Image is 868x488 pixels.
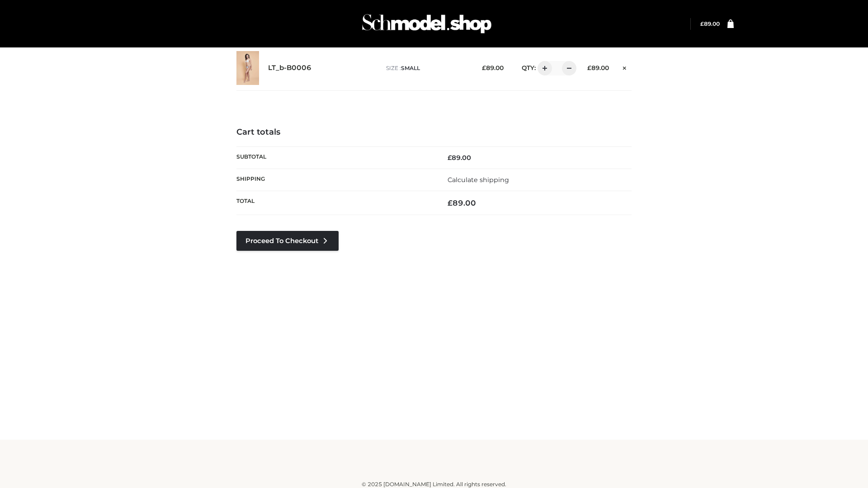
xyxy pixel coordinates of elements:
span: SMALL [401,65,420,71]
a: Proceed to Checkout [236,231,339,251]
bdi: 89.00 [587,64,609,71]
bdi: 89.00 [482,64,504,71]
bdi: 89.00 [700,20,720,27]
p: size : [386,64,468,72]
bdi: 89.00 [448,154,471,162]
th: Total [236,191,434,215]
span: £ [448,154,452,162]
span: £ [482,64,486,71]
a: Calculate shipping [448,176,509,184]
th: Subtotal [236,146,434,169]
bdi: 89.00 [448,198,476,207]
a: LT_b-B0006 [268,64,311,72]
a: Remove this item [618,61,632,73]
span: £ [448,198,453,207]
img: LT_b-B0006 - SMALL [236,51,259,85]
img: Schmodel Admin 964 [359,6,495,42]
th: Shipping [236,169,434,191]
div: QTY: [513,61,573,75]
span: £ [700,20,704,27]
h4: Cart totals [236,127,632,137]
a: £89.00 [700,20,720,27]
span: £ [587,64,591,71]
